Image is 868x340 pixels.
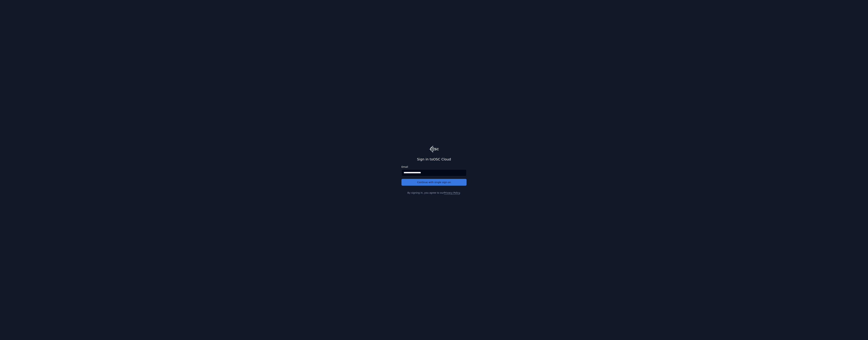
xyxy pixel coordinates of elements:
[401,157,467,162] h2: Sign in to OSC Cloud
[444,191,460,194] a: Privacy Policy
[429,146,439,153] img: Logo
[401,166,467,168] label: Email
[401,179,467,186] button: Continue with single sign-on
[401,191,467,194] p: By signing in, you agree to our .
